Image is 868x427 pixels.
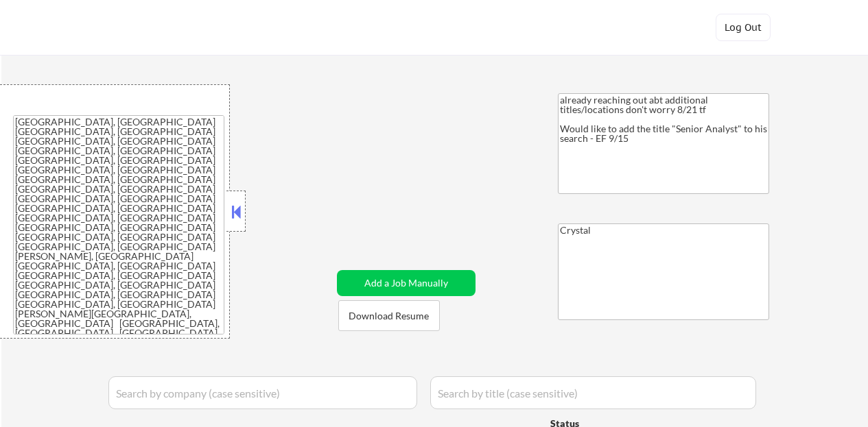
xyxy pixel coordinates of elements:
[716,14,771,41] button: Log Out
[337,270,476,296] button: Add a Job Manually
[430,376,756,409] input: Search by title (case sensitive)
[338,300,440,331] button: Download Resume
[108,376,417,409] input: Search by company (case sensitive)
